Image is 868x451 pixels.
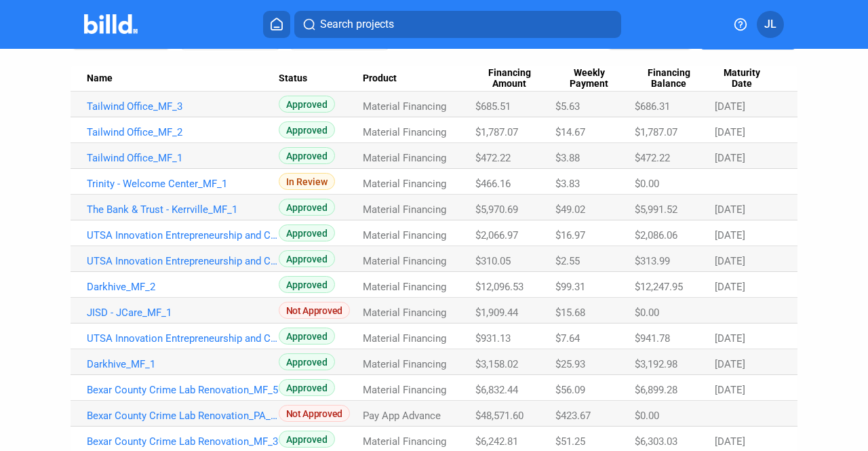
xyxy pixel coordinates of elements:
span: $25.93 [555,358,585,370]
span: Not Approved [279,405,350,422]
div: Financing Balance [635,67,715,90]
span: [DATE] [715,152,745,164]
a: Trinity - Welcome Center_MF_1 [87,178,279,190]
span: $3,158.02 [475,358,518,370]
span: Material Financing [363,126,446,138]
span: Material Financing [363,229,446,241]
span: Status [279,73,307,85]
img: Billd Company Logo [84,14,138,34]
div: Status [279,73,363,85]
span: $49.02 [555,203,585,216]
span: Product [363,73,397,85]
span: Weekly Payment [555,67,623,90]
span: Material Financing [363,307,446,319]
span: Approved [279,224,335,241]
span: $2,086.06 [635,229,677,241]
span: $685.51 [475,100,511,113]
a: Darkhive_MF_2 [87,281,279,293]
a: UTSA Innovation Entrepreneurship and C_MF_3 [87,229,279,241]
span: $310.05 [475,255,511,267]
span: $6,832.44 [475,384,518,396]
a: UTSA Innovation Entrepreneurship and C_MF_2 [87,255,279,267]
a: Tailwind Office_MF_2 [87,126,279,138]
span: $99.31 [555,281,585,293]
span: $6,303.03 [635,435,677,448]
a: Bexar County Crime Lab Renovation_MF_3 [87,435,279,448]
span: [DATE] [715,281,745,293]
a: Tailwind Office_MF_1 [87,152,279,164]
span: Approved [279,353,335,370]
span: $48,571.60 [475,410,524,422]
span: [DATE] [715,126,745,138]
span: $472.22 [475,152,511,164]
span: $0.00 [635,410,659,422]
a: Bexar County Crime Lab Renovation_PA_MAY [87,410,279,422]
span: $51.25 [555,435,585,448]
span: $3.88 [555,152,580,164]
span: $313.99 [635,255,670,267]
button: JL [757,11,784,38]
span: Approved [279,328,335,345]
span: [DATE] [715,203,745,216]
span: $1,787.07 [475,126,518,138]
span: $466.16 [475,178,511,190]
span: $12,096.53 [475,281,524,293]
span: $472.22 [635,152,670,164]
span: $0.00 [635,178,659,190]
a: Darkhive_MF_1 [87,358,279,370]
span: Pay App Advance [363,410,441,422]
span: $3.83 [555,178,580,190]
span: Approved [279,431,335,448]
span: Material Financing [363,332,446,345]
a: The Bank & Trust - Kerrville_MF_1 [87,203,279,216]
span: $5,970.69 [475,203,518,216]
span: Not Approved [279,302,350,319]
span: Search projects [320,16,394,33]
span: Material Financing [363,384,446,396]
span: $423.67 [555,410,591,422]
div: Weekly Payment [555,67,635,90]
span: Financing Amount [475,67,543,90]
span: $7.64 [555,332,580,345]
a: Bexar County Crime Lab Renovation_MF_5 [87,384,279,396]
span: Material Financing [363,358,446,370]
span: $941.78 [635,332,670,345]
span: JL [764,16,776,33]
span: $0.00 [635,307,659,319]
span: [DATE] [715,358,745,370]
span: [DATE] [715,435,745,448]
span: Approved [279,250,335,267]
span: $686.31 [635,100,670,113]
span: Material Financing [363,255,446,267]
span: $5,991.52 [635,203,677,216]
span: Approved [279,379,335,396]
span: $3,192.98 [635,358,677,370]
span: [DATE] [715,255,745,267]
span: Material Financing [363,435,446,448]
span: Approved [279,121,335,138]
div: Name [87,73,279,85]
a: UTSA Innovation Entrepreneurship and C_MF_1 [87,332,279,345]
div: Product [363,73,475,85]
span: $12,247.95 [635,281,683,293]
span: $6,242.81 [475,435,518,448]
span: $2,066.97 [475,229,518,241]
span: Approved [279,147,335,164]
span: [DATE] [715,229,745,241]
span: $1,909.44 [475,307,518,319]
span: Maturity Date [715,67,769,90]
span: $15.68 [555,307,585,319]
span: $6,899.28 [635,384,677,396]
span: $2.55 [555,255,580,267]
span: Approved [279,199,335,216]
span: Material Financing [363,281,446,293]
a: Tailwind Office_MF_3 [87,100,279,113]
span: [DATE] [715,332,745,345]
div: Maturity Date [715,67,781,90]
span: Approved [279,276,335,293]
span: $56.09 [555,384,585,396]
span: Financing Balance [635,67,703,90]
span: In Review [279,173,335,190]
span: $5.63 [555,100,580,113]
span: Material Financing [363,100,446,113]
